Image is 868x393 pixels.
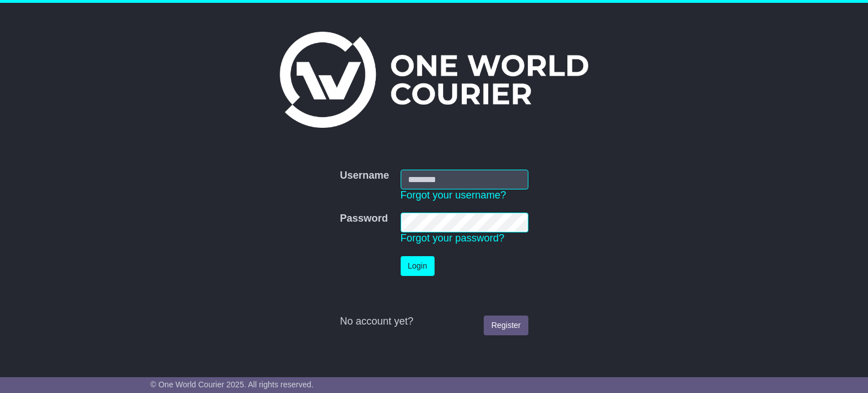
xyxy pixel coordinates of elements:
[340,170,389,182] label: Username
[401,232,505,244] a: Forgot your password?
[340,213,388,225] label: Password
[280,32,588,128] img: One World
[484,316,528,335] a: Register
[150,380,314,389] span: © One World Courier 2025. All rights reserved.
[401,256,435,276] button: Login
[401,189,506,201] a: Forgot your username?
[340,316,528,328] div: No account yet?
